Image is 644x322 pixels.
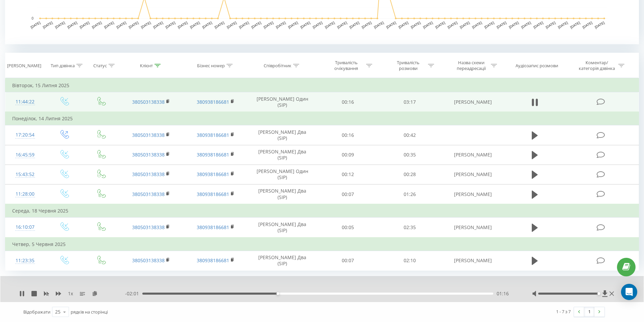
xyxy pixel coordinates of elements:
[197,171,229,177] a: 380938186681
[152,21,164,29] text: [DATE]
[435,21,446,29] text: [DATE]
[317,184,379,204] td: 00:07
[300,21,311,29] text: [DATE]
[545,21,556,29] text: [DATE]
[379,165,441,184] td: 00:28
[594,21,605,29] text: [DATE]
[317,125,379,145] td: 00:16
[447,21,458,29] text: [DATE]
[472,21,483,29] text: [DATE]
[379,125,441,145] td: 00:42
[12,95,38,108] div: 11:44:22
[582,21,593,29] text: [DATE]
[248,145,317,165] td: [PERSON_NAME] Два (SIP)
[214,21,225,29] text: [DATE]
[248,251,317,270] td: [PERSON_NAME] Два (SIP)
[103,21,115,29] text: [DATE]
[189,21,200,29] text: [DATE]
[30,21,41,29] text: [DATE]
[165,21,176,29] text: [DATE]
[275,21,286,29] text: [DATE]
[440,218,505,238] td: [PERSON_NAME]
[197,224,229,230] a: 380938186681
[390,60,426,71] div: Тривалість розмови
[248,165,317,184] td: [PERSON_NAME] Один (SIP)
[55,308,61,315] div: 25
[287,21,299,29] text: [DATE]
[226,21,237,29] text: [DATE]
[556,308,571,315] div: 1 - 7 з 7
[484,21,495,29] text: [DATE]
[12,254,38,267] div: 11:23:35
[125,290,142,297] span: - 02:01
[497,290,509,297] span: 01:16
[12,221,38,234] div: 16:10:07
[379,92,441,112] td: 03:17
[317,251,379,270] td: 00:07
[7,63,41,69] div: [PERSON_NAME]
[248,218,317,238] td: [PERSON_NAME] Два (SIP)
[459,21,470,29] text: [DATE]
[584,307,594,317] a: 1
[201,21,213,29] text: [DATE]
[521,21,532,29] text: [DATE]
[410,21,421,29] text: [DATE]
[440,145,505,165] td: [PERSON_NAME]
[570,21,581,29] text: [DATE]
[349,21,360,29] text: [DATE]
[91,21,102,29] text: [DATE]
[440,184,505,204] td: [PERSON_NAME]
[132,171,165,177] a: 380503138338
[132,151,165,158] a: 380503138338
[516,63,558,69] div: Аудіозапис розмови
[317,92,379,112] td: 00:16
[197,132,229,138] a: 380938186681
[422,21,433,29] text: [DATE]
[177,21,188,29] text: [DATE]
[197,99,229,105] a: 380938186681
[373,21,384,29] text: [DATE]
[248,92,317,112] td: [PERSON_NAME] Один (SIP)
[5,112,639,125] td: Понеділок, 14 Липня 2025
[317,218,379,238] td: 00:05
[361,21,372,29] text: [DATE]
[197,63,225,69] div: Бізнес номер
[140,21,151,29] text: [DATE]
[5,79,639,92] td: Вівторок, 15 Липня 2025
[328,60,364,71] div: Тривалість очікування
[337,21,348,29] text: [DATE]
[5,204,639,218] td: Середа, 18 Червня 2025
[132,257,165,264] a: 380503138338
[51,63,75,69] div: Тип дзвінка
[12,148,38,162] div: 16:45:59
[5,238,639,251] td: Четвер, 5 Червня 2025
[324,21,335,29] text: [DATE]
[132,191,165,197] a: 380503138338
[12,168,38,181] div: 15:43:52
[440,251,505,270] td: [PERSON_NAME]
[597,292,600,295] div: Accessibility label
[379,184,441,204] td: 01:26
[54,21,66,29] text: [DATE]
[496,21,507,29] text: [DATE]
[67,21,78,29] text: [DATE]
[23,309,50,315] span: Відображати
[317,165,379,184] td: 00:12
[68,290,73,297] span: 1 x
[12,188,38,201] div: 11:28:00
[71,309,108,315] span: рядків на сторінці
[251,21,262,29] text: [DATE]
[386,21,397,29] text: [DATE]
[132,99,165,105] a: 380503138338
[132,224,165,230] a: 380503138338
[453,60,489,71] div: Назва схеми переадресації
[277,292,279,295] div: Accessibility label
[379,145,441,165] td: 00:35
[42,21,53,29] text: [DATE]
[263,21,274,29] text: [DATE]
[440,165,505,184] td: [PERSON_NAME]
[557,21,569,29] text: [DATE]
[197,151,229,158] a: 380938186681
[197,257,229,264] a: 380938186681
[238,21,249,29] text: [DATE]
